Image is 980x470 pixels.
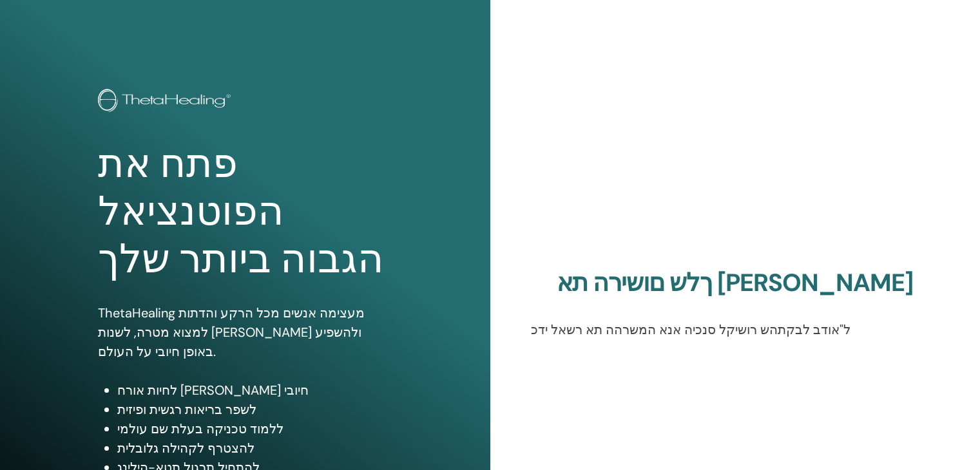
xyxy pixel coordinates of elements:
[117,438,392,458] li: להצטרף לקהילה גלובלית
[117,381,392,400] li: לחיות אורח [PERSON_NAME] חיובי
[98,140,392,284] h1: פתח את הפוטנציאל הגבוה ביותר שלך
[117,419,392,438] li: ללמוד טכניקה בעלת שם עולמי
[531,268,940,298] h2: ךלש םושירה תא [PERSON_NAME]
[98,303,392,361] p: ThetaHealing מעצימה אנשים מכל הרקע והדתות למצוא מטרה, לשנות [PERSON_NAME] ולהשפיע באופן חיובי על ...
[531,320,940,339] p: ל"אודב לבקתהש רושיקל סנכיה אנא המשרהה תא רשאל ידכ
[117,400,392,419] li: לשפר בריאות רגשית ופיזית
